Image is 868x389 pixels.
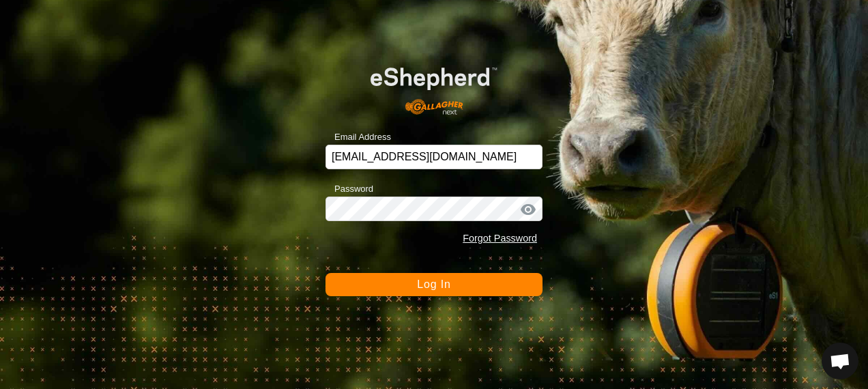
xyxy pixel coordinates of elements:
img: E-shepherd Logo [347,49,521,123]
button: Log In [325,273,542,296]
label: Email Address [325,130,391,144]
a: Forgot Password [463,233,537,244]
div: Open chat [822,343,858,379]
input: Email Address [325,145,542,169]
label: Password [325,182,373,196]
span: Log In [417,278,450,290]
